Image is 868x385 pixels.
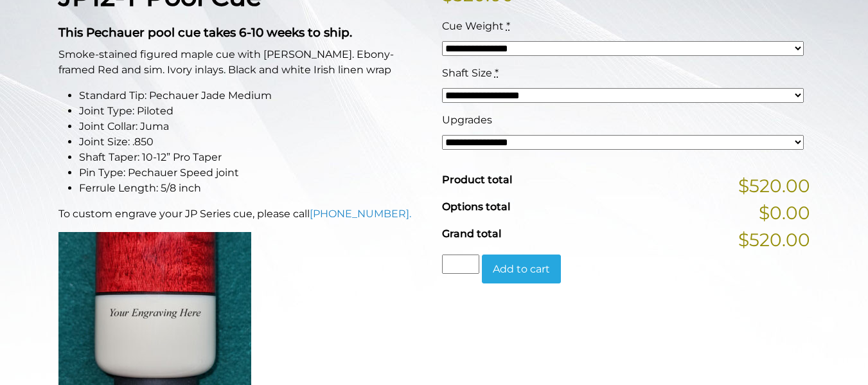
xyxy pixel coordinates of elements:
li: Ferrule Length: 5/8 inch [79,181,427,196]
img: An image of a cue butt with the words "YOUR ENGRAVING HERE". [58,232,251,385]
p: To custom engrave your JP Series cue, please call [58,206,427,222]
input: Product quantity [442,255,479,274]
button: Add to cart [482,255,561,284]
li: Joint Size: .850 [79,134,427,150]
li: Pin Type: Pechauer Speed joint [79,165,427,181]
span: Upgrades [442,114,492,126]
span: $520.00 [738,172,810,199]
span: Shaft Size [442,67,492,79]
li: Standard Tip: Pechauer Jade Medium [79,88,427,103]
abbr: required [506,20,510,32]
p: Smoke-stained figured maple cue with [PERSON_NAME]. Ebony-framed Red and sim. Ivory inlays. Black... [58,47,427,78]
span: $0.00 [759,199,810,226]
span: Grand total [442,228,501,240]
li: Shaft Taper: 10-12” Pro Taper [79,150,427,165]
abbr: required [495,67,499,79]
a: [PHONE_NUMBER]. [310,208,411,220]
li: Joint Type: Piloted [79,103,427,119]
span: Options total [442,201,510,213]
strong: This Pechauer pool cue takes 6-10 weeks to ship. [58,25,352,40]
span: $520.00 [738,226,810,253]
span: Product total [442,174,512,186]
span: Cue Weight [442,20,504,32]
li: Joint Collar: Juma [79,119,427,134]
